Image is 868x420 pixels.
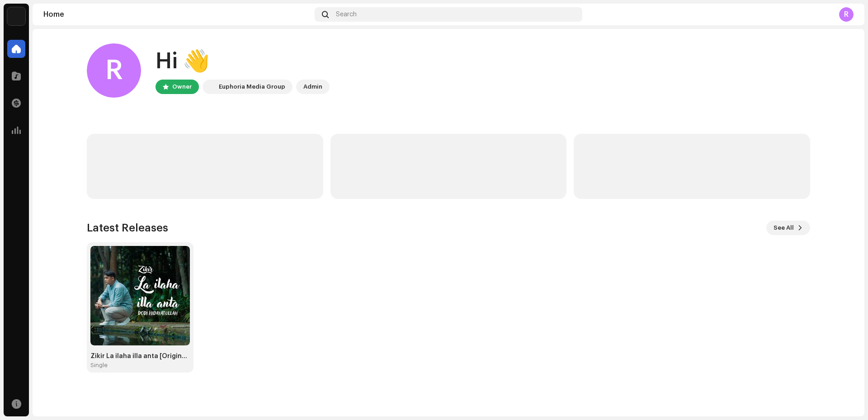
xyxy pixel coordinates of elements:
div: Single [90,362,108,369]
span: Search [336,11,357,18]
div: Zikir La ilaha illa anta [Original Version] [90,353,190,360]
div: Admin [303,81,322,92]
button: See All [766,221,810,235]
div: Hi 👋 [156,47,330,76]
img: de0d2825-999c-4937-b35a-9adca56ee094 [204,81,215,92]
div: R [839,7,854,22]
div: Owner [172,81,192,92]
div: R [87,43,141,98]
span: See All [774,219,794,237]
img: 1b360e97-e1e6-4e33-a963-afc653fec80c [90,246,190,345]
div: Euphoria Media Group [219,81,285,92]
h3: Latest Releases [87,221,168,235]
div: Home [43,11,311,18]
img: de0d2825-999c-4937-b35a-9adca56ee094 [7,7,25,25]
